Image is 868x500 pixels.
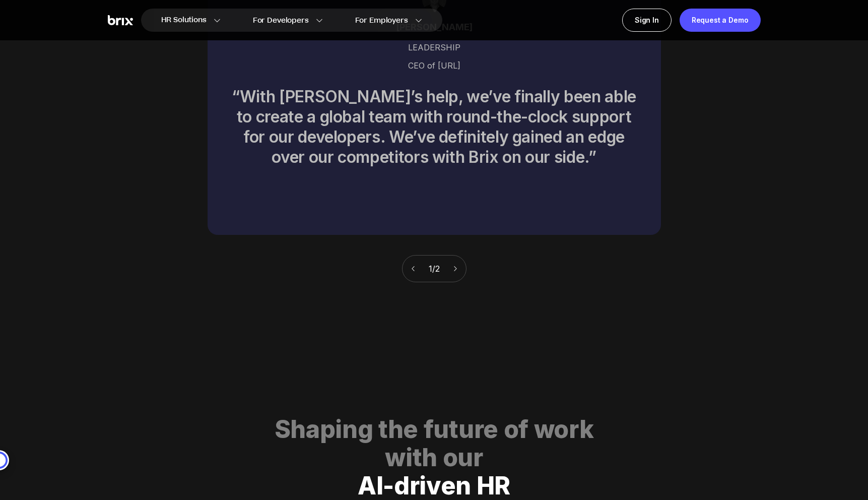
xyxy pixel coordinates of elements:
[108,15,133,26] img: Brix Logo
[120,444,749,472] div: with our
[232,87,637,167] div: “With [PERSON_NAME]’s help, we’ve finally been able to create a global team with round-the-clock ...
[622,9,672,32] a: Sign In
[253,15,309,26] span: For Developers
[232,60,637,71] div: CEO of [URL]
[680,9,761,32] a: Request a Demo
[120,415,749,444] div: Shaping the future of work
[402,255,466,282] div: 1 / 2
[232,34,637,60] div: LEADERSHIP
[161,12,207,28] span: HR Solutions
[120,472,749,500] div: AI-driven HR
[355,15,408,26] span: For Employers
